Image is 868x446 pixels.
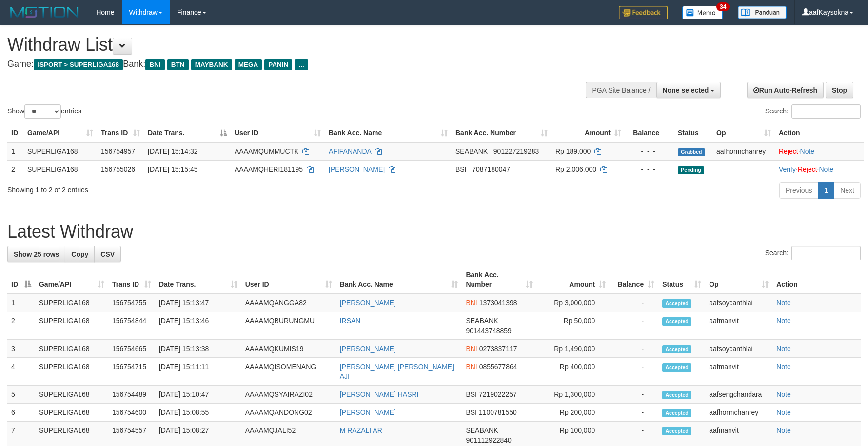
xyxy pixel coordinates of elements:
span: Accepted [662,363,691,372]
a: Note [776,345,791,353]
td: Rp 200,000 [536,404,610,422]
th: Bank Acc. Number: activate to sort column ascending [452,124,552,142]
a: [PERSON_NAME] [PERSON_NAME] AJI [340,363,454,380]
a: AFIFANANDA [329,148,371,155]
td: AAAAMQKUMIS19 [241,340,336,358]
a: Note [776,390,791,398]
td: 1 [7,294,35,312]
td: 156754665 [108,340,155,358]
td: SUPERLIGA168 [35,340,108,358]
a: Note [776,299,791,307]
span: CSV [100,250,115,258]
th: Status [674,124,712,142]
a: IRSAN [340,317,361,325]
td: SUPERLIGA168 [23,142,97,161]
td: 1 [7,142,23,161]
label: Show entries [7,104,81,119]
th: User ID: activate to sort column ascending [241,266,336,294]
img: panduan.png [738,6,787,19]
span: Show 25 rows [14,250,59,258]
th: User ID: activate to sort column ascending [231,124,325,142]
img: Button%20Memo.svg [682,6,723,19]
td: AAAAMQANDONG02 [241,404,336,422]
div: Showing 1 to 2 of 2 entries [7,181,355,195]
td: AAAAMQANGGA82 [241,294,336,312]
th: Op: activate to sort column ascending [712,124,775,142]
a: Copy [65,246,95,262]
td: SUPERLIGA168 [35,386,108,404]
td: Rp 3,000,000 [536,294,610,312]
h1: Latest Withdraw [7,222,861,242]
td: [DATE] 15:13:47 [155,294,241,312]
span: MEGA [235,59,262,70]
span: BNI [466,345,477,353]
td: AAAAMQISOMENANG [241,358,336,386]
th: Balance [625,124,674,142]
span: Accepted [662,345,691,353]
span: Rp 189.000 [555,148,591,155]
span: Accepted [662,317,691,326]
span: Pending [678,166,704,174]
span: Copy 0273837117 to clipboard [479,345,517,353]
a: [PERSON_NAME] [329,166,385,173]
td: - [610,340,658,358]
td: 6 [7,404,35,422]
span: ... [295,59,308,70]
td: · [775,142,864,161]
td: - [610,294,658,312]
span: Copy 901227219283 to clipboard [493,148,539,155]
div: - - - [629,147,670,156]
td: Rp 400,000 [536,358,610,386]
a: Stop [826,82,853,98]
td: aafmanvit [705,312,772,340]
td: [DATE] 15:13:38 [155,340,241,358]
th: Date Trans.: activate to sort column descending [144,124,231,142]
th: Amount: activate to sort column ascending [552,124,625,142]
th: Amount: activate to sort column ascending [536,266,610,294]
td: 156754844 [108,312,155,340]
span: SEABANK [455,148,488,155]
h1: Withdraw List [7,35,569,55]
td: 156754600 [108,404,155,422]
a: CSV [94,246,121,262]
th: ID [7,124,23,142]
a: Note [776,409,791,416]
a: [PERSON_NAME] HASRI [340,390,419,398]
div: - - - [629,165,670,174]
span: 156754957 [101,148,135,155]
span: MAYBANK [191,59,232,70]
label: Search: [765,104,861,119]
span: AAAAMQUMMUCTK [235,148,298,155]
td: AAAAMQSYAIRAZI02 [241,386,336,404]
td: AAAAMQBURUNGMU [241,312,336,340]
th: Bank Acc. Name: activate to sort column ascending [336,266,462,294]
th: Action [772,266,861,294]
td: SUPERLIGA168 [23,160,97,178]
th: Status: activate to sort column ascending [658,266,705,294]
span: Grabbed [678,148,705,156]
td: Rp 1,300,000 [536,386,610,404]
td: 156754489 [108,386,155,404]
span: PANIN [264,59,292,70]
a: Reject [779,148,798,155]
td: SUPERLIGA168 [35,294,108,312]
span: Copy 7087180047 to clipboard [472,166,510,173]
a: 1 [818,182,834,199]
input: Search: [791,104,861,119]
span: Copy 0855677864 to clipboard [479,363,517,371]
span: BSI [455,166,467,173]
span: SEABANK [466,427,498,434]
td: aafsoycanthlai [705,340,772,358]
td: · · [775,160,864,178]
span: Accepted [662,409,691,417]
td: aafsengchandara [705,386,772,404]
td: aafsoycanthlai [705,294,772,312]
td: 4 [7,358,35,386]
td: aafhormchanrey [712,142,775,161]
td: SUPERLIGA168 [35,312,108,340]
td: [DATE] 15:08:55 [155,404,241,422]
span: Accepted [662,299,691,308]
td: SUPERLIGA168 [35,404,108,422]
span: SEABANK [466,317,498,325]
h4: Game: Bank: [7,59,569,69]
